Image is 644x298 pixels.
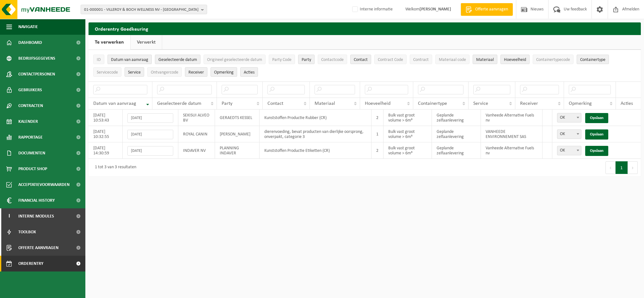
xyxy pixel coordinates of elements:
td: dierenvoeding, bevat producten van dierlijke oorsprong, onverpakt, categorie 3 [260,126,371,142]
span: Acties [621,101,633,106]
span: OK [557,130,581,139]
span: Contactcode [321,57,344,62]
span: Geselecteerde datum [158,57,197,62]
td: Kunststoffen Productie Etiketten (CR) [260,142,371,159]
button: ContainertypecodeContainertypecode: Activate to sort [533,55,573,64]
span: Navigatie [18,19,38,35]
span: Rapportage [18,129,43,145]
td: Geplande zelfaanlevering [432,110,481,126]
span: Party [222,101,232,106]
td: SEKISUI ALVEO BV [178,110,215,126]
button: Materiaal codeMateriaal code: Activate to sort [435,55,469,64]
button: Datum van aanvraagDatum van aanvraag: Activate to remove sorting [107,55,152,64]
td: 2 [371,110,383,126]
td: Bulk vast groot volume > 6m³ [383,126,432,142]
span: Contracten [18,98,43,114]
button: ServicecodeServicecode: Activate to sort [93,67,121,77]
span: Geselecteerde datum [157,101,201,106]
span: Opmerking [569,101,592,106]
span: Service [128,70,141,75]
a: Opslaan [585,146,608,156]
button: Contract CodeContract Code: Activate to sort [374,55,407,64]
span: Contract [413,57,429,62]
div: 1 tot 3 van 3 resultaten [92,162,136,173]
span: Party [302,57,311,62]
td: Vanheede Alternative Fuels nv [481,110,543,126]
span: Documenten [18,145,45,161]
span: Product Shop [18,161,47,177]
span: Toolbox [18,224,36,240]
span: ID [97,57,101,62]
td: 1 [371,126,383,142]
span: Ontvangercode [151,70,178,75]
td: [DATE] 10:32:55 [89,126,123,142]
button: PartyParty: Activate to sort [298,55,315,64]
a: Opslaan [585,129,608,140]
span: Contact [267,101,283,106]
a: Offerte aanvragen [461,3,513,16]
td: VANHEEDE ENVIRONNEMENT SAS [481,126,543,142]
td: Vanheede Alternative Fuels nv [481,142,543,159]
span: Party Code [272,57,291,62]
span: Dashboard [18,35,42,51]
span: Servicecode [97,70,118,75]
button: ContainertypeContainertype: Activate to sort [577,55,609,64]
button: ContactContact: Activate to sort [350,55,371,64]
td: Bulk vast groot volume > 6m³ [383,110,432,126]
td: [DATE] 14:30:59 [89,142,123,159]
span: Orderentry Goedkeuring [18,256,71,271]
button: 1 [616,161,628,174]
span: OK [557,129,581,139]
span: Containertype [418,101,447,106]
button: Party CodeParty Code: Activate to sort [269,55,295,64]
span: Datum van aanvraag [93,101,136,106]
span: Interne modules [18,208,54,224]
td: [DATE] 10:53:43 [89,110,123,126]
span: OK [557,146,581,155]
a: Opslaan [585,113,608,123]
td: ROYAL CANIN [178,126,215,142]
button: Next [628,161,638,174]
td: PLANNING INDAVER [215,142,260,159]
button: IDID: Activate to sort [93,55,104,64]
td: 2 [371,142,383,159]
td: GERAEDTS KESSEL [215,110,260,126]
button: OpmerkingOpmerking: Activate to sort [211,67,237,77]
td: Bulk vast groot volume > 6m³ [383,142,432,159]
span: 01-000001 - VILLEROY & BOCH WELLNESS NV - [GEOGRAPHIC_DATA] [84,5,199,15]
span: Materiaal [315,101,335,106]
span: Hoeveelheid [365,101,390,106]
td: [PERSON_NAME] [215,126,260,142]
td: Geplande zelfaanlevering [432,126,481,142]
span: Contract Code [378,57,403,62]
span: Materiaal code [439,57,466,62]
span: Opmerking [214,70,234,75]
a: Verwerkt [131,35,162,50]
span: Acceptatievoorwaarden [18,177,70,193]
span: Offerte aanvragen [474,6,510,13]
span: Receiver [520,101,538,106]
span: Offerte aanvragen [18,240,58,256]
td: Geplande zelfaanlevering [432,142,481,159]
span: Kalender [18,114,38,129]
button: ContactcodeContactcode: Activate to sort [318,55,347,64]
span: Containertypecode [536,57,570,62]
span: Contact [354,57,368,62]
span: Financial History [18,193,55,208]
span: Materiaal [476,57,494,62]
span: Service [473,101,488,106]
label: Interne informatie [351,5,393,14]
h2: Orderentry Goedkeuring [89,22,641,35]
td: INDAVER NV [178,142,215,159]
button: HoeveelheidHoeveelheid: Activate to sort [500,55,530,64]
span: Receiver [188,70,204,75]
button: MateriaalMateriaal: Activate to sort [473,55,497,64]
button: 01-000001 - VILLEROY & BOCH WELLNESS NV - [GEOGRAPHIC_DATA] [81,5,207,14]
span: Gebruikers [18,82,42,98]
button: ServiceService: Activate to sort [125,67,144,77]
span: I [6,208,12,224]
button: Origineel geselecteerde datumOrigineel geselecteerde datum: Activate to sort [204,55,266,64]
strong: [PERSON_NAME] [420,7,451,12]
button: ContractContract: Activate to sort [410,55,432,64]
span: Hoeveelheid [504,57,526,62]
